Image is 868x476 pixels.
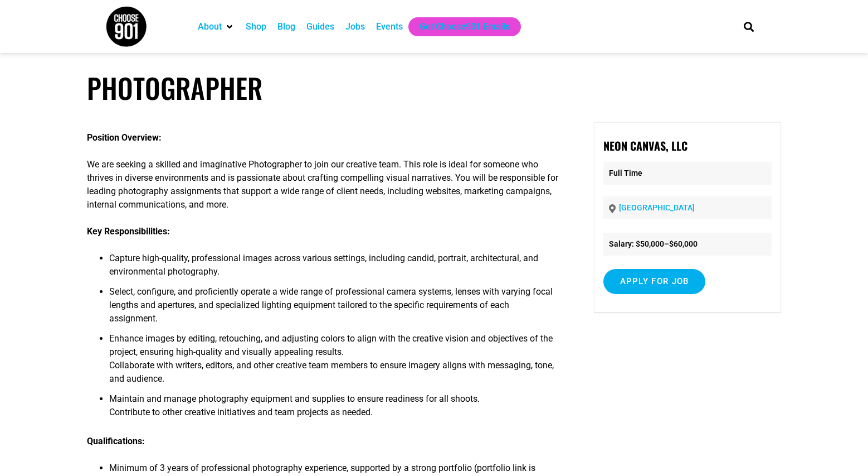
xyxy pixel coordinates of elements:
li: Enhance images by editing, retouching, and adjusting colors to align with the creative vision and... [109,332,559,392]
div: Search [740,17,758,36]
input: Apply for job [603,269,706,294]
li: Salary: $50,000–$60,000 [603,233,772,256]
p: Full Time [603,162,772,185]
strong: Position Overview: [87,132,162,143]
li: Maintain and manage photography equipment and supplies to ensure readiness for all shoots. Contri... [109,392,559,426]
strong: Neon Canvas, LLC [603,137,687,154]
nav: Main nav [192,17,725,36]
a: Events [376,20,403,33]
a: [GEOGRAPHIC_DATA] [619,203,695,212]
a: Guides [306,20,334,33]
strong: Qualifications: [87,436,145,446]
li: Select, configure, and proficiently operate a wide range of professional camera systems, lenses w... [109,285,559,332]
div: About [192,17,240,36]
a: Get Choose901 Emails [420,20,510,33]
a: Jobs [345,20,365,33]
strong: Key Responsibilities: [87,226,170,237]
a: About [198,20,222,33]
li: Capture high-quality, professional images across various settings, including candid, portrait, ar... [109,252,559,285]
a: Blog [277,20,295,33]
p: We are seeking a skilled and imaginative Photographer to join our creative team. This role is ide... [87,158,559,211]
h1: Photographer [87,71,781,104]
a: Shop [246,20,266,33]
